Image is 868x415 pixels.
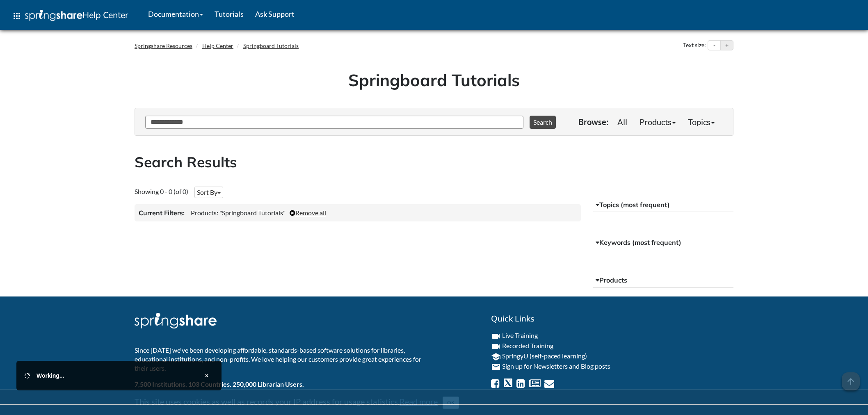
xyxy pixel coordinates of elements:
div: Text size: [681,40,708,51]
h2: Quick Links [491,313,733,324]
button: Increase text size [721,41,733,50]
span: "Springboard Tutorials" [219,209,286,217]
div: This site uses cookies as well as records your IP address for usage statistics. [126,396,742,409]
a: SpringyU (self-paced learning) [502,352,587,360]
p: Since [DATE] we've been developing affordable, standards-based software solutions for libraries, ... [135,346,428,373]
a: apps Help Center [6,4,134,28]
i: videocam [491,331,501,341]
img: Springshare [135,313,217,328]
span: apps [12,11,22,21]
i: email [491,362,501,372]
button: Decrease text size [708,41,720,50]
a: arrow_upward [842,373,860,383]
span: Showing 0 - 0 (of 0) [135,187,188,195]
a: All [611,114,633,130]
a: Tutorials [209,4,249,24]
span: Help Center [82,9,128,20]
button: Close [443,397,459,409]
span: Products: [191,209,218,217]
a: Documentation [142,4,209,24]
img: Springshare [25,10,82,21]
button: Products [593,273,734,288]
a: Live Training [502,331,538,339]
i: school [491,352,501,362]
a: Help Center [202,42,233,49]
a: Topics [682,114,721,130]
a: Sign up for Newsletters and Blog posts [502,362,610,370]
button: Sort By [194,187,223,198]
h3: Current Filters [139,208,185,217]
h1: Springboard Tutorials [141,68,727,91]
i: videocam [491,342,501,351]
span: Working... [37,372,64,379]
p: Browse: [578,116,608,128]
a: Springboard Tutorials [243,42,299,49]
a: Read more [400,397,438,406]
a: Products [633,114,682,130]
span: arrow_upward [842,372,860,390]
button: Close [200,369,213,382]
a: Recorded Training [502,342,553,349]
button: Search [530,116,556,129]
a: Springshare Resources [135,42,192,49]
a: Remove all [290,209,326,217]
h2: Search Results [135,152,733,172]
button: Keywords (most frequent) [593,235,734,250]
button: Topics (most frequent) [593,198,734,212]
a: Ask Support [249,4,300,24]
